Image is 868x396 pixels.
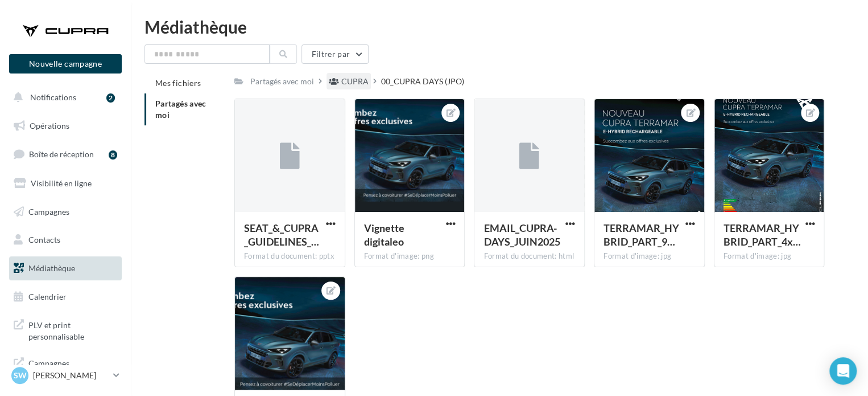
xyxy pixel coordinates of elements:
a: Boîte de réception8 [7,142,124,166]
a: PLV et print personnalisable [7,313,124,346]
span: TERRAMAR_HYBRID_PART_4x5 copie [724,222,801,248]
div: Format du document: html [483,251,575,262]
span: SW [14,370,27,381]
div: Format du document: pptx [244,251,336,262]
p: [PERSON_NAME] [33,370,109,381]
span: Mes fichiers [155,78,201,88]
div: Format d'image: jpg [724,251,815,262]
a: Calendrier [7,285,124,309]
a: Opérations [7,114,124,138]
span: SEAT_&_CUPRA_GUIDELINES_JPO_2025 [244,222,319,248]
button: Nouvelle campagne [9,54,122,74]
span: TERRAMAR_HYBRID_PART_9X16 copie [604,222,679,248]
span: EMAIL_CUPRA-DAYS_JUIN2025 [483,222,560,248]
div: Format d'image: jpg [604,251,695,262]
span: Campagnes [28,206,69,216]
span: Partagés avec moi [155,99,206,120]
div: CUPRA [341,76,369,87]
span: Notifications [30,92,76,102]
div: Format d'image: png [364,251,456,262]
a: Contacts [7,228,124,252]
span: Médiathèque [28,263,75,273]
span: Contacts [28,235,60,244]
a: Campagnes DataOnDemand [7,351,124,385]
span: PLV et print personnalisable [28,317,117,342]
span: Vignette digitaleo [364,222,404,248]
button: Filtrer par [301,44,369,64]
a: Médiathèque [7,256,124,280]
div: Open Intercom Messenger [829,357,857,385]
span: Calendrier [28,292,67,301]
span: Visibilité en ligne [31,178,92,188]
span: Opérations [30,121,69,130]
a: Visibilité en ligne [7,172,124,195]
a: Campagnes [7,200,124,224]
div: 00_CUPRA DAYS (JPO) [381,76,464,87]
div: Médiathèque [144,18,854,35]
span: Boîte de réception [29,149,94,159]
span: Campagnes DataOnDemand [28,356,117,380]
div: 8 [109,150,117,160]
a: SW [PERSON_NAME] [9,365,122,386]
div: Partagés avec moi [250,76,314,87]
button: Notifications 2 [7,85,119,109]
div: 2 [106,93,115,103]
